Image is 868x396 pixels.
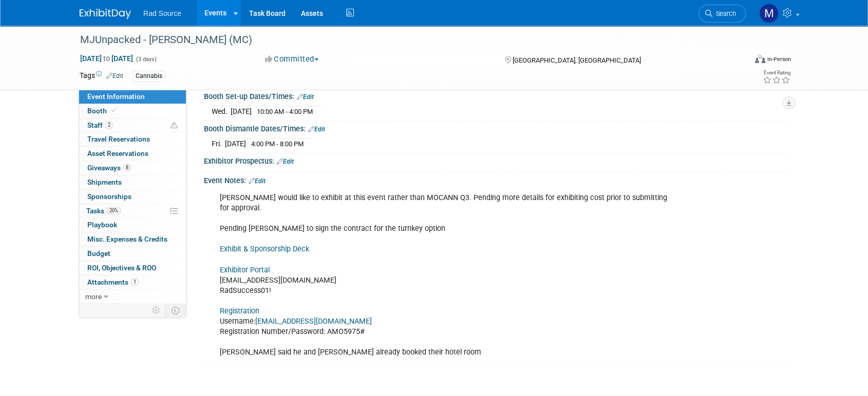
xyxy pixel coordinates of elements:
a: more [79,290,186,304]
span: Staff [87,121,113,129]
a: Booth [79,104,186,118]
span: Budget [87,249,110,258]
span: (3 days) [135,56,157,63]
span: Tasks [86,207,121,215]
a: Edit [308,126,325,133]
span: more [85,292,102,301]
a: Edit [297,93,314,101]
i: Booth reservation complete [111,108,117,113]
span: 10:00 AM - 4:00 PM [257,108,313,115]
div: Exhibitor Prospectus: [204,153,788,167]
td: Toggle Event Tabs [165,304,186,317]
span: 1 [131,278,139,286]
a: Travel Reservations [79,132,186,146]
div: Event Format [685,53,791,69]
div: In-Person [767,55,791,63]
span: to [102,54,111,63]
span: Potential Scheduling Conflict -- at least one attendee is tagged in another overlapping event. [171,121,178,130]
a: Shipments [79,175,186,189]
a: Attachments1 [79,275,186,289]
span: Giveaways [87,164,131,172]
div: MJUnpacked - [PERSON_NAME] (MC) [77,31,730,49]
a: Edit [277,158,294,165]
a: Budget [79,247,186,261]
a: Misc. Expenses & Credits [79,232,186,246]
td: Tags [80,70,123,82]
div: Event Rating [763,70,790,75]
a: Tasks20% [79,204,186,218]
a: ROI, Objectives & ROO [79,261,186,275]
span: 2 [105,121,113,129]
div: Booth Dismantle Dates/Times: [204,121,788,134]
span: Sponsorships [87,192,131,201]
div: [PERSON_NAME] would like to exhibit at this event rather than MOCANN Q3. Pending more details for... [213,188,675,363]
td: Fri. [212,138,225,149]
span: Travel Reservations [87,135,150,143]
span: [GEOGRAPHIC_DATA], [GEOGRAPHIC_DATA] [512,56,640,64]
div: Event Notes: [204,173,788,186]
span: 20% [107,207,121,214]
span: 8 [123,164,131,171]
span: Misc. Expenses & Credits [87,235,167,243]
span: Asset Reservations [87,149,148,157]
a: Giveaways8 [79,161,186,175]
a: Edit [106,72,123,80]
a: Sponsorships [79,190,186,204]
button: Committed [261,54,323,65]
a: Asset Reservations [79,147,186,161]
span: ROI, Objectives & ROO [87,264,156,272]
span: Event Information [87,92,145,101]
td: Personalize Event Tab Strip [147,304,165,317]
a: Event Information [79,90,186,104]
div: Booth Set-up Dates/Times: [204,89,788,102]
div: Cannabis [133,71,165,82]
a: Staff2 [79,118,186,132]
span: 4:00 PM - 8:00 PM [251,140,304,148]
img: ExhibitDay [80,9,131,19]
td: Wed. [212,106,231,117]
a: Registration [220,307,259,315]
span: Rad Source [143,9,181,17]
img: Melissa Conboy [759,4,779,23]
a: Search [699,5,746,23]
span: Attachments [87,278,139,286]
span: [DATE] [DATE] [80,54,134,63]
a: Edit [249,177,266,185]
a: Exhibitor Portal [220,266,270,274]
span: Search [712,10,736,17]
span: Shipments [87,178,122,186]
span: Booth [87,107,119,115]
a: Exhibit & Sponsorship Deck [220,245,309,253]
a: [EMAIL_ADDRESS][DOMAIN_NAME] [255,317,372,326]
td: [DATE] [231,106,252,117]
img: Format-Inperson.png [755,55,765,63]
td: [DATE] [225,138,246,149]
a: Playbook [79,218,186,232]
span: Playbook [87,221,117,229]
